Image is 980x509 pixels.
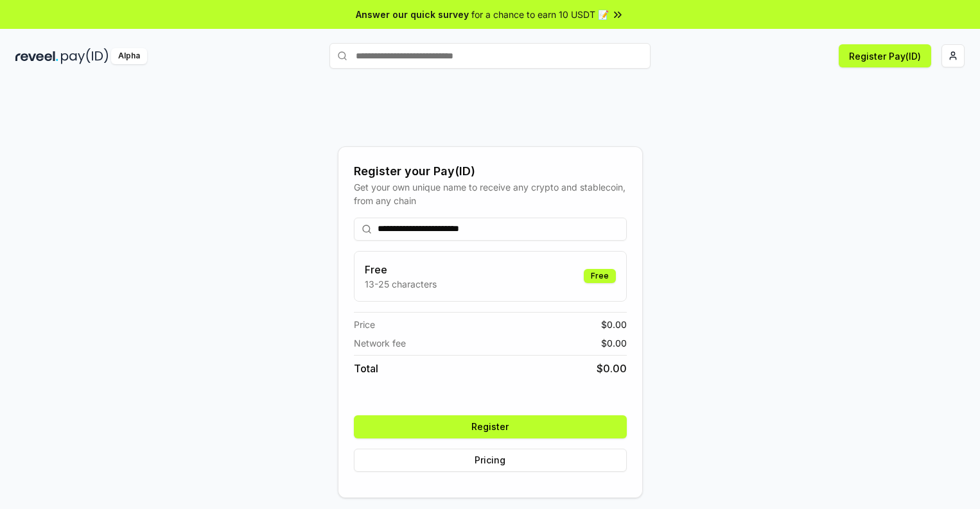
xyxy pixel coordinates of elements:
[111,48,147,64] div: Alpha
[365,277,437,291] p: 13-25 characters
[601,318,627,331] span: $ 0.00
[839,44,931,67] button: Register Pay(ID)
[365,262,437,277] h3: Free
[354,336,406,350] span: Network fee
[471,8,609,21] span: for a chance to earn 10 USDT 📝
[601,336,627,350] span: $ 0.00
[356,8,469,21] span: Answer our quick survey
[15,48,58,64] img: reveel_dark
[354,318,375,331] span: Price
[354,361,378,376] span: Total
[584,269,616,283] div: Free
[354,180,627,207] div: Get your own unique name to receive any crypto and stablecoin, from any chain
[597,361,627,376] span: $ 0.00
[354,449,627,472] button: Pricing
[354,162,627,180] div: Register your Pay(ID)
[61,48,109,64] img: pay_id
[354,415,627,438] button: Register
